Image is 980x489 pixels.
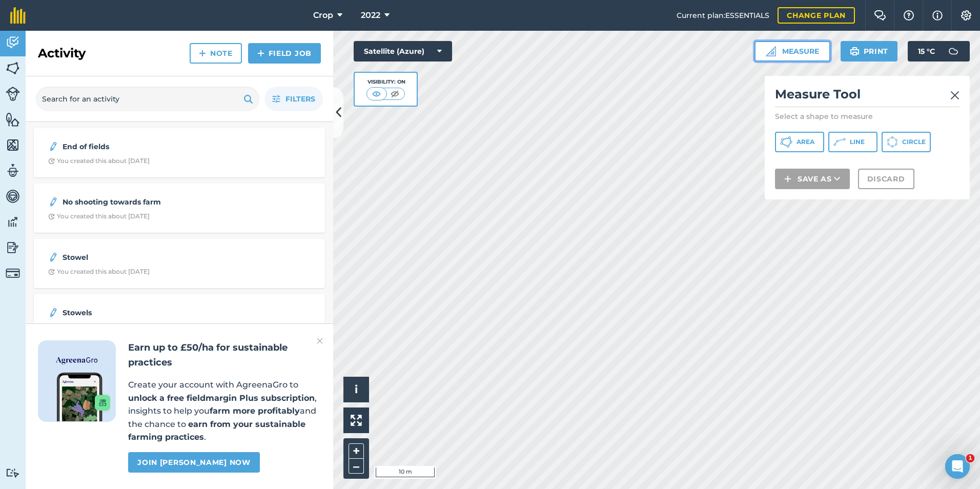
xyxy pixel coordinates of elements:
a: Note [190,43,242,64]
img: svg+xml;base64,PHN2ZyB4bWxucz0iaHR0cDovL3d3dy53My5vcmcvMjAwMC9zdmciIHdpZHRoPSIxNCIgaGVpZ2h0PSIyNC... [784,173,791,185]
img: svg+xml;base64,PD94bWwgdmVyc2lvbj0iMS4wIiBlbmNvZGluZz0idXRmLTgiPz4KPCEtLSBHZW5lcmF0b3I6IEFkb2JlIE... [48,140,58,153]
button: 15 °C [908,41,970,62]
img: svg+xml;base64,PHN2ZyB4bWxucz0iaHR0cDovL3d3dy53My5vcmcvMjAwMC9zdmciIHdpZHRoPSIxNCIgaGVpZ2h0PSIyNC... [199,47,206,59]
button: Print [841,41,898,62]
button: + [349,443,364,459]
a: No shooting towards farmClock with arrow pointing clockwiseYou created this about [DATE] [40,190,319,227]
a: StowelsClock with arrow pointing clockwiseYou created this about [DATE] [40,300,319,337]
button: Line [828,132,877,152]
img: svg+xml;base64,PHN2ZyB4bWxucz0iaHR0cDovL3d3dy53My5vcmcvMjAwMC9zdmciIHdpZHRoPSIxOSIgaGVpZ2h0PSIyNC... [850,45,860,57]
button: Discard [858,169,914,189]
img: A question mark icon [903,10,915,21]
span: Circle [902,138,926,146]
img: svg+xml;base64,PD94bWwgdmVyc2lvbj0iMS4wIiBlbmNvZGluZz0idXRmLTgiPz4KPCEtLSBHZW5lcmF0b3I6IEFkb2JlIE... [6,240,20,255]
span: Crop [313,9,333,22]
span: 15 ° C [918,41,935,62]
button: i [343,377,369,402]
div: You created this about [DATE] [48,212,150,220]
img: Clock with arrow pointing clockwise [48,269,55,275]
img: svg+xml;base64,PD94bWwgdmVyc2lvbj0iMS4wIiBlbmNvZGluZz0idXRmLTgiPz4KPCEtLSBHZW5lcmF0b3I6IEFkb2JlIE... [943,41,964,62]
button: – [349,459,364,474]
h2: Measure Tool [775,86,959,107]
button: Filters [264,87,323,111]
span: Area [797,138,814,146]
iframe: Intercom live chat [945,454,970,479]
div: You created this about [DATE] [48,268,150,276]
div: You created this about [DATE] [48,157,150,165]
strong: unlock a free fieldmargin Plus subscription [128,393,315,403]
button: Satellite (Azure) [354,41,452,62]
strong: earn from your sustainable farming practices [128,419,305,442]
button: Measure [754,41,830,62]
img: Clock with arrow pointing clockwise [48,158,55,165]
img: svg+xml;base64,PD94bWwgdmVyc2lvbj0iMS4wIiBlbmNvZGluZz0idXRmLTgiPz4KPCEtLSBHZW5lcmF0b3I6IEFkb2JlIE... [48,251,58,263]
div: Visibility: On [366,78,405,86]
img: svg+xml;base64,PHN2ZyB4bWxucz0iaHR0cDovL3d3dy53My5vcmcvMjAwMC9zdmciIHdpZHRoPSI1NiIgaGVpZ2h0PSI2MC... [6,112,20,127]
img: Clock with arrow pointing clockwise [48,213,55,220]
img: svg+xml;base64,PD94bWwgdmVyc2lvbj0iMS4wIiBlbmNvZGluZz0idXRmLTgiPz4KPCEtLSBHZW5lcmF0b3I6IEFkb2JlIE... [6,214,20,230]
span: 1 [966,454,974,462]
strong: End of fields [63,141,225,152]
button: Circle [882,132,931,152]
img: Screenshot of the Gro app [57,373,110,421]
strong: No shooting towards farm [63,196,225,208]
img: svg+xml;base64,PHN2ZyB4bWxucz0iaHR0cDovL3d3dy53My5vcmcvMjAwMC9zdmciIHdpZHRoPSIxOSIgaGVpZ2h0PSIyNC... [243,93,253,105]
img: A cog icon [960,10,972,21]
button: Area [775,132,824,152]
strong: Stowel [63,252,225,263]
img: svg+xml;base64,PD94bWwgdmVyc2lvbj0iMS4wIiBlbmNvZGluZz0idXRmLTgiPz4KPCEtLSBHZW5lcmF0b3I6IEFkb2JlIE... [6,35,20,50]
img: Four arrows, one pointing top left, one top right, one bottom right and the last bottom left [351,415,362,426]
img: svg+xml;base64,PHN2ZyB4bWxucz0iaHR0cDovL3d3dy53My5vcmcvMjAwMC9zdmciIHdpZHRoPSI1NiIgaGVpZ2h0PSI2MC... [6,60,20,76]
img: svg+xml;base64,PD94bWwgdmVyc2lvbj0iMS4wIiBlbmNvZGluZz0idXRmLTgiPz4KPCEtLSBHZW5lcmF0b3I6IEFkb2JlIE... [6,189,20,204]
span: Line [850,138,865,146]
a: Change plan [778,7,855,24]
span: Current plan : ESSENTIALS [677,10,769,21]
div: You created this about [DATE] [48,323,150,331]
img: svg+xml;base64,PHN2ZyB4bWxucz0iaHR0cDovL3d3dy53My5vcmcvMjAwMC9zdmciIHdpZHRoPSIyMiIgaGVpZ2h0PSIzMC... [317,335,323,347]
strong: farm more profitably [210,406,300,416]
img: Ruler icon [766,46,776,56]
img: svg+xml;base64,PD94bWwgdmVyc2lvbj0iMS4wIiBlbmNvZGluZz0idXRmLTgiPz4KPCEtLSBHZW5lcmF0b3I6IEFkb2JlIE... [48,196,58,208]
img: svg+xml;base64,PHN2ZyB4bWxucz0iaHR0cDovL3d3dy53My5vcmcvMjAwMC9zdmciIHdpZHRoPSIyMiIgaGVpZ2h0PSIzMC... [950,89,959,101]
img: Two speech bubbles overlapping with the left bubble in the forefront [874,10,886,21]
img: svg+xml;base64,PD94bWwgdmVyc2lvbj0iMS4wIiBlbmNvZGluZz0idXRmLTgiPz4KPCEtLSBHZW5lcmF0b3I6IEFkb2JlIE... [6,266,20,280]
a: Field Job [248,43,321,64]
span: i [355,383,358,396]
h2: Activity [38,45,86,62]
a: Join [PERSON_NAME] now [128,452,259,473]
p: Select a shape to measure [775,111,959,121]
input: Search for an activity [36,87,259,111]
img: svg+xml;base64,PD94bWwgdmVyc2lvbj0iMS4wIiBlbmNvZGluZz0idXRmLTgiPz4KPCEtLSBHZW5lcmF0b3I6IEFkb2JlIE... [48,307,58,319]
img: svg+xml;base64,PHN2ZyB4bWxucz0iaHR0cDovL3d3dy53My5vcmcvMjAwMC9zdmciIHdpZHRoPSIxNCIgaGVpZ2h0PSIyNC... [257,47,264,59]
button: Save as [775,169,850,189]
img: svg+xml;base64,PHN2ZyB4bWxucz0iaHR0cDovL3d3dy53My5vcmcvMjAwMC9zdmciIHdpZHRoPSI1MCIgaGVpZ2h0PSI0MC... [389,89,401,99]
img: fieldmargin Logo [10,7,26,24]
p: Create your account with AgreenaGro to , insights to help you and the chance to . [128,378,321,444]
h2: Earn up to £50/ha for sustainable practices [128,340,321,370]
a: End of fieldsClock with arrow pointing clockwiseYou created this about [DATE] [40,134,319,171]
img: svg+xml;base64,PHN2ZyB4bWxucz0iaHR0cDovL3d3dy53My5vcmcvMjAwMC9zdmciIHdpZHRoPSI1MCIgaGVpZ2h0PSI0MC... [370,89,383,99]
img: svg+xml;base64,PHN2ZyB4bWxucz0iaHR0cDovL3d3dy53My5vcmcvMjAwMC9zdmciIHdpZHRoPSI1NiIgaGVpZ2h0PSI2MC... [6,137,20,153]
img: svg+xml;base64,PD94bWwgdmVyc2lvbj0iMS4wIiBlbmNvZGluZz0idXRmLTgiPz4KPCEtLSBHZW5lcmF0b3I6IEFkb2JlIE... [6,87,20,101]
img: svg+xml;base64,PHN2ZyB4bWxucz0iaHR0cDovL3d3dy53My5vcmcvMjAwMC9zdmciIHdpZHRoPSIxNyIgaGVpZ2h0PSIxNy... [932,9,943,22]
img: svg+xml;base64,PD94bWwgdmVyc2lvbj0iMS4wIiBlbmNvZGluZz0idXRmLTgiPz4KPCEtLSBHZW5lcmF0b3I6IEFkb2JlIE... [6,468,20,478]
a: StowelClock with arrow pointing clockwiseYou created this about [DATE] [40,245,319,282]
strong: Stowels [63,307,225,318]
span: Filters [285,93,315,105]
img: svg+xml;base64,PD94bWwgdmVyc2lvbj0iMS4wIiBlbmNvZGluZz0idXRmLTgiPz4KPCEtLSBHZW5lcmF0b3I6IEFkb2JlIE... [6,163,20,178]
span: 2022 [361,9,380,22]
